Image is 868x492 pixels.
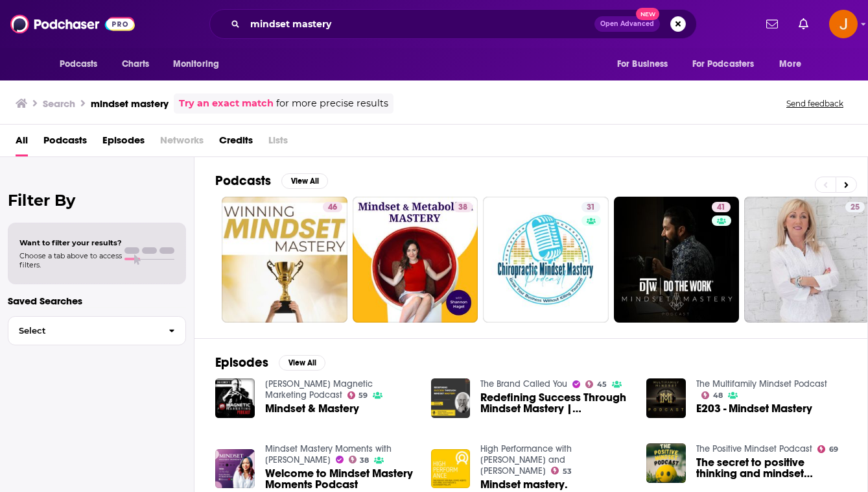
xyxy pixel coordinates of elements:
[483,197,609,323] a: 31
[358,393,368,399] span: 59
[431,449,471,489] img: Mindset mastery.
[581,202,600,212] a: 31
[328,201,337,214] span: 46
[594,16,660,32] button: Open AdvancedNew
[215,354,325,371] a: EpisodesView All
[480,443,572,476] a: High Performance with Josh Phegan and Alexander Phillips
[646,378,686,418] img: E203 - Mindset Mastery
[829,10,858,38] img: User Profile
[696,443,812,454] a: The Positive Mindset Podcast
[265,378,373,400] a: Dan Kennedy's Magnetic Marketing Podcast
[215,173,271,189] h2: Podcasts
[245,14,594,34] input: Search podcasts, credits, & more...
[600,21,654,27] span: Open Advanced
[453,202,473,212] a: 38
[696,378,827,389] a: The Multifamily Mindset Podcast
[164,52,236,77] button: open menu
[215,173,328,189] a: PodcastsView All
[209,9,697,39] div: Search podcasts, credits, & more...
[458,201,467,214] span: 38
[349,456,369,463] a: 38
[113,52,158,77] a: Charts
[19,251,122,269] span: Choose a tab above to access filters.
[782,98,847,109] button: Send feedback
[761,13,783,35] a: Show notifications dropdown
[276,96,388,111] span: for more precise results
[551,467,572,474] a: 53
[614,197,740,323] a: 41
[845,202,865,212] a: 25
[360,458,369,463] span: 38
[265,443,392,465] a: Mindset Mastery Moments with Dr. Alisa Whyte
[608,52,685,77] button: open menu
[10,12,135,36] img: Podchaser - Follow, Share and Rate Podcasts
[692,55,755,73] span: For Podcasters
[8,295,186,307] p: Saved Searches
[347,391,368,399] a: 59
[215,378,255,418] img: Mindset & Mastery
[597,382,607,387] span: 45
[8,316,186,345] button: Select
[91,97,169,110] h3: mindset mastery
[60,55,98,73] span: Podcasts
[480,479,568,490] a: Mindset mastery.
[617,55,668,73] span: For Business
[563,469,572,474] span: 53
[712,202,731,212] a: 41
[102,130,145,156] a: Episodes
[19,238,122,247] span: Want to filter your results?
[431,378,471,418] img: Redefining Success Through Mindset Mastery | Darren Fleming | Speaker, Trainer and Author of ‘Min...
[696,403,812,414] a: E203 - Mindset Mastery
[793,13,814,35] a: Show notifications dropdown
[713,393,723,399] span: 48
[179,96,274,111] a: Try an exact match
[646,443,686,483] img: The secret to positive thinking and mindset mastery.
[265,468,416,490] span: Welcome to Mindset Mastery Moments Podcast
[215,449,255,489] img: Welcome to Mindset Mastery Moments Podcast
[850,201,860,214] span: 25
[353,197,478,323] a: 38
[222,197,347,323] a: 46
[585,380,607,388] a: 45
[279,355,325,371] button: View All
[268,130,288,156] span: Lists
[480,392,631,414] a: Redefining Success Through Mindset Mastery | Darren Fleming | Speaker, Trainer and Author of ‘Min...
[16,130,28,156] a: All
[8,326,158,335] span: Select
[696,457,847,479] a: The secret to positive thinking and mindset mastery.
[636,8,659,20] span: New
[480,378,567,389] a: The Brand Called You
[281,173,328,189] button: View All
[829,447,838,452] span: 69
[43,130,87,156] a: Podcasts
[265,403,359,414] span: Mindset & Mastery
[770,52,817,77] button: open menu
[587,201,595,214] span: 31
[829,10,858,38] button: Show profile menu
[779,55,801,73] span: More
[829,10,858,38] span: Logged in as justine87181
[701,391,723,399] a: 48
[215,354,268,371] h2: Episodes
[173,55,219,73] span: Monitoring
[817,445,838,453] a: 69
[323,202,342,212] a: 46
[8,191,186,210] h2: Filter By
[480,392,631,414] span: Redefining Success Through Mindset Mastery | [PERSON_NAME] | Speaker, Trainer and Author of ‘Mind...
[717,201,725,214] span: 41
[684,52,773,77] button: open menu
[160,130,204,156] span: Networks
[219,130,253,156] a: Credits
